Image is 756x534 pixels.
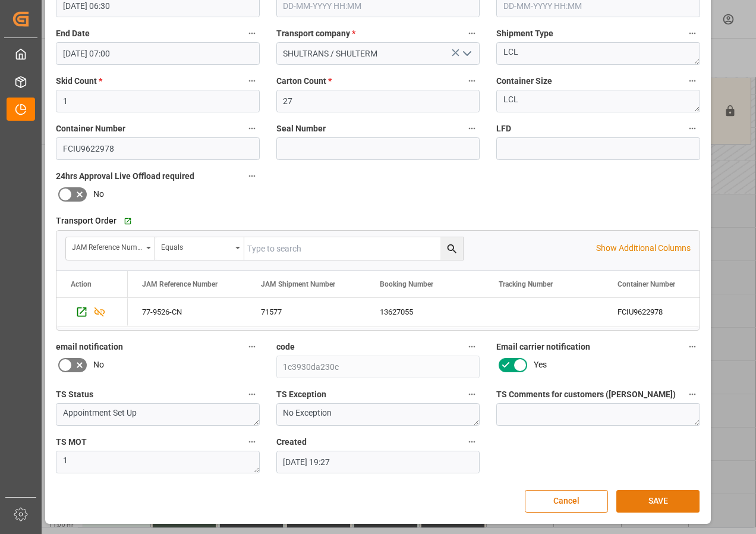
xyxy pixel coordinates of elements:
[155,237,244,260] button: open menu
[276,451,480,473] input: DD-MM-YYYY HH:MM
[56,451,260,473] textarea: 1
[56,75,102,87] span: Skid Count
[244,168,260,184] button: 24hrs Approval Live Offload required
[685,339,700,354] button: Email carrier notification
[56,122,125,135] span: Container Number
[244,339,260,354] button: email notification
[276,388,326,401] span: TS Exception
[458,45,475,63] button: open menu
[496,388,676,401] span: TS Comments for customers ([PERSON_NAME])
[71,280,92,288] div: Action
[276,75,332,87] span: Carton Count
[496,122,511,135] span: LFD
[276,27,355,40] span: Transport company
[603,298,722,326] div: FCIU9622978
[464,73,480,89] button: Carton Count *
[56,42,260,65] input: DD-MM-YYYY HH:MM
[685,387,700,402] button: TS Comments for customers ([PERSON_NAME])
[276,122,326,135] span: Seal Number
[56,388,93,401] span: TS Status
[366,298,484,326] div: 13627055
[244,387,260,402] button: TS Status
[276,436,307,448] span: Created
[56,403,260,426] textarea: Appointment Set Up
[464,26,480,41] button: Transport company *
[56,27,90,40] span: End Date
[161,239,231,253] div: Equals
[618,280,675,288] span: Container Number
[596,242,691,255] p: Show Additional Columns
[685,73,700,89] button: Container Size
[464,387,480,402] button: TS Exception
[128,298,247,326] div: 77-9526-CN
[440,237,463,260] button: search button
[496,90,700,112] textarea: LCL
[72,239,142,253] div: JAM Reference Number
[56,215,116,227] span: Transport Order
[244,73,260,89] button: Skid Count *
[56,298,128,326] div: Press SPACE to select this row.
[685,121,700,136] button: LFD
[525,490,608,513] button: Cancel
[56,341,123,353] span: email notification
[380,280,433,288] span: Booking Number
[244,434,260,450] button: TS MOT
[464,121,480,136] button: Seal Number
[244,237,463,260] input: Type to search
[93,188,104,200] span: No
[244,121,260,136] button: Container Number
[464,339,480,354] button: code
[93,359,104,371] span: No
[685,26,700,41] button: Shipment Type
[56,170,194,183] span: 24hrs Approval Live Offload required
[616,490,700,513] button: SAVE
[276,341,295,353] span: code
[464,434,480,450] button: Created
[261,280,335,288] span: JAM Shipment Number
[496,42,700,65] textarea: LCL
[496,27,553,40] span: Shipment Type
[496,341,590,353] span: Email carrier notification
[499,280,553,288] span: Tracking Number
[247,298,366,326] div: 71577
[496,75,552,87] span: Container Size
[56,436,87,448] span: TS MOT
[276,403,480,426] textarea: No Exception
[244,26,260,41] button: End Date
[534,359,547,371] span: Yes
[142,280,218,288] span: JAM Reference Number
[66,237,155,260] button: open menu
